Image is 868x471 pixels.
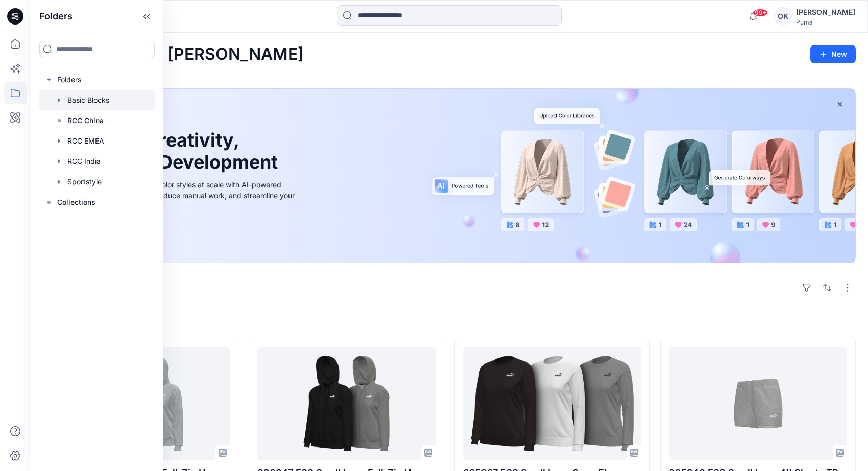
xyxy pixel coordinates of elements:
[753,9,768,17] span: 99+
[68,224,298,244] a: Discover more
[796,18,855,26] div: Puma
[810,45,856,63] button: New
[257,347,436,460] a: 696047 ESS Small Logo Full-Zip HoodieTR
[796,6,855,18] div: [PERSON_NAME]
[463,347,641,460] a: 695937 ESS Small Logo Crew FL
[43,316,856,328] h4: Styles
[43,45,304,64] h2: Welcome back, [PERSON_NAME]
[669,347,847,460] a: 695946 ESS Small Logo 4'' Shorts TR
[774,7,792,26] div: OK
[67,114,104,127] p: RCC China
[68,179,298,211] div: Explore ideas faster and recolor styles at scale with AI-powered tools that boost creativity, red...
[57,196,95,208] p: Collections
[68,129,282,173] h1: Unleash Creativity, Speed Up Development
